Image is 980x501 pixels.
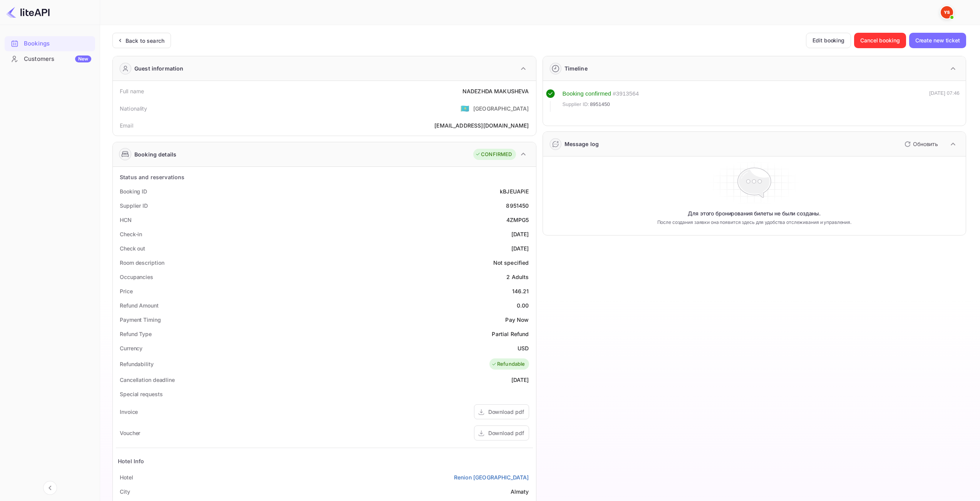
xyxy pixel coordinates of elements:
[120,376,175,384] div: Cancellation deadline
[462,87,529,95] div: NADEZHDA MAKUSHEVA
[511,230,529,238] div: [DATE]
[565,64,588,72] div: Timeline
[500,187,529,195] div: kBJEUAPiE
[120,344,142,352] div: Currency
[505,316,529,324] div: Pay Now
[613,89,639,98] div: # 3913564
[120,202,148,210] div: Supplier ID
[43,481,57,495] button: Collapse navigation
[120,259,164,267] div: Room description
[511,488,529,496] div: Almaty
[563,89,611,98] div: Booking confirmed
[5,36,95,51] div: Bookings
[473,104,529,113] div: [GEOGRAPHIC_DATA]
[812,36,844,45] ya-tr-span: Edit booking
[120,187,147,195] div: Booking ID
[120,87,144,95] div: Full name
[493,259,529,267] div: Not specified
[461,101,469,115] span: United States
[6,6,50,18] img: LiteAPI logo
[454,473,529,481] a: Renion [GEOGRAPHIC_DATA]
[909,33,966,48] button: Create new ticket
[517,301,529,309] div: 0.00
[488,408,524,416] div: Download pdf
[492,330,529,338] div: Partial Refund
[126,37,164,44] ya-tr-span: Back to search
[640,219,869,226] p: После создания заявки она появится здесь для удобства отслеживания и управления.
[120,429,140,437] div: Voucher
[565,140,599,148] div: Message log
[120,104,147,113] div: Nationality
[120,390,162,398] div: Special requests
[5,52,95,66] a: CustomersNew
[506,273,529,281] div: 2 Adults
[120,287,133,295] div: Price
[120,121,133,129] div: Email
[78,56,88,62] ya-tr-span: New
[5,52,95,67] div: CustomersNew
[120,316,161,324] div: Payment Timing
[120,230,142,238] div: Check-in
[506,216,529,224] div: 4ZMPG5
[806,33,851,48] button: Edit booking
[120,360,154,368] div: Refundability
[590,101,610,108] span: 8951450
[120,216,132,224] div: HCN
[563,101,590,108] span: Supplier ID:
[491,360,525,368] div: Refundable
[134,150,176,158] div: Booking details
[120,301,159,309] div: Refund Amount
[488,429,524,437] div: Download pdf
[24,55,54,64] ya-tr-span: Customers
[511,244,529,252] div: [DATE]
[511,376,529,384] div: [DATE]
[120,488,130,496] div: City
[512,287,529,295] div: 146.21
[5,36,95,50] a: Bookings
[134,64,184,72] div: Guest information
[900,138,941,150] button: Обновить
[475,151,512,158] div: CONFIRMED
[518,344,529,352] div: USD
[854,33,906,48] button: Cancel booking
[120,408,138,416] div: Invoice
[120,273,153,281] div: Occupancies
[120,473,133,481] div: Hotel
[941,6,953,18] img: Yandex Support
[118,457,144,465] div: Hotel Info
[929,89,960,112] div: [DATE] 07:46
[506,202,529,210] div: 8951450
[915,36,960,45] ya-tr-span: Create new ticket
[434,121,529,129] div: [EMAIL_ADDRESS][DOMAIN_NAME]
[688,210,821,217] p: Для этого бронирования билеты не были созданы.
[913,140,938,148] p: Обновить
[120,173,184,181] div: Status and reservations
[24,39,50,48] ya-tr-span: Bookings
[120,330,152,338] div: Refund Type
[120,244,145,252] div: Check out
[860,36,900,45] ya-tr-span: Cancel booking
